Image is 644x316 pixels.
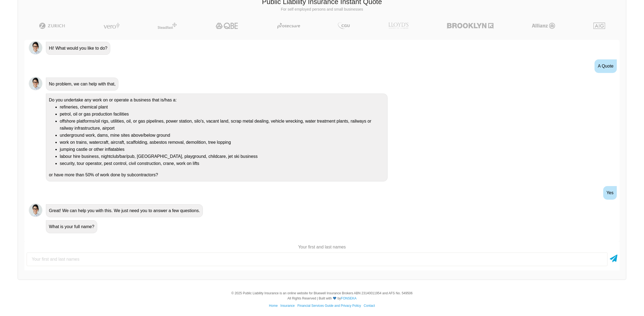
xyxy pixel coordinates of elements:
[46,220,97,233] div: What is your full name?
[269,304,278,308] a: Home
[46,204,203,217] div: Great! We can help you with this. We just need you to answer a few questions.
[341,296,356,300] a: FONSEKA
[603,186,617,200] div: Yes
[29,77,42,90] img: Chatbot | PLI
[280,304,295,308] a: Insurance
[60,153,385,160] li: labour hire business, nightclub/bar/pub, [GEOGRAPHIC_DATA], playground, childcare, jet ski business
[101,23,122,29] img: Vero | Public Liability Insurance
[46,94,388,181] div: Do you undertake any work on or operate a business that is/has a: or have more than 50% of work d...
[29,41,42,55] img: Chatbot | PLI
[529,23,558,29] img: Allianz | Public Liability Insurance
[364,304,375,308] a: Contact
[60,146,385,153] li: jumping castle or other inflatables
[155,23,179,29] img: Steadfast | Public Liability Insurance
[46,42,110,55] div: Hi! What would you like to do?
[595,59,617,73] div: A Quote
[591,23,607,29] img: AIG | Public Liability Insurance
[385,23,411,29] img: LLOYD's | Public Liability Insurance
[60,111,385,118] li: petrol, oil or gas production facilities
[212,23,242,29] img: QBE | Public Liability Insurance
[336,23,352,29] img: CGU | Public Liability Insurance
[445,23,496,29] img: Brooklyn | Public Liability Insurance
[297,304,361,308] a: Financial Services Guide and Privacy Policy
[22,7,622,12] p: For self employed persons and small businesses
[60,104,385,111] li: refineries, chemical plant
[29,203,42,217] img: Chatbot | PLI
[60,132,385,139] li: underground work, dams, mine sites above/below ground
[27,253,608,266] input: Your first and last names
[37,23,67,29] img: Zurich | Public Liability Insurance
[60,118,385,132] li: offshore platforms/oil rigs, utilities, oil, or gas pipelines, power station, silo's, vacant land...
[275,23,303,29] img: Protecsure | Public Liability Insurance
[60,139,385,146] li: work on trains, watercraft, aircraft, scaffolding, asbestos removal, demolition, tree lopping
[24,244,620,250] p: Your first and last names
[46,78,118,91] div: No problem, we can help with that,
[60,160,385,167] li: security, tour operator, pest control, civil construction, crane, work on lifts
